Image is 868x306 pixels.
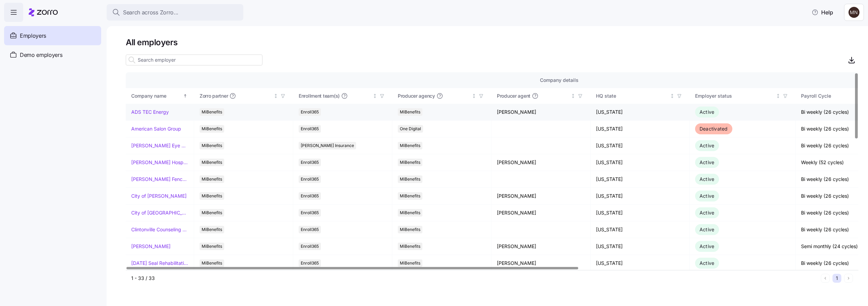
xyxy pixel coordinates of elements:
span: Enroll365 [301,226,319,233]
a: [PERSON_NAME] [131,243,171,250]
span: MiBenefits [400,108,420,116]
a: American Salon Group [131,125,181,132]
span: Search across Zorro... [123,8,178,17]
span: One Digital [400,125,421,133]
div: Not sorted [372,94,377,98]
span: Enroll365 [301,259,319,267]
td: [US_STATE] [591,255,690,272]
th: Zorro partnerNot sorted [194,88,293,104]
span: MiBenefits [202,209,222,217]
button: Previous page [821,274,830,283]
td: [PERSON_NAME] [491,104,591,121]
td: [US_STATE] [591,205,690,221]
span: MiBenefits [400,159,420,166]
div: Not sorted [571,94,575,98]
span: Active [700,260,715,266]
td: [PERSON_NAME] [491,154,591,171]
span: Active [700,193,715,199]
span: Active [700,227,715,232]
td: [PERSON_NAME] [491,188,591,205]
span: MiBenefits [400,259,420,267]
span: Deactivated [700,126,728,132]
span: MiBenefits [400,192,420,200]
div: Employer status [695,92,774,100]
h1: All employers [126,37,858,48]
span: MiBenefits [400,142,420,149]
div: HQ state [596,92,668,100]
div: Not sorted [273,94,278,98]
button: Help [806,5,839,19]
span: Enroll365 [301,192,319,200]
div: Company name [131,92,182,100]
span: Enroll365 [301,159,319,166]
span: Enroll365 [301,125,319,133]
a: Employers [4,26,101,45]
td: [US_STATE] [591,171,690,188]
th: Producer agencyNot sorted [392,88,491,104]
td: [US_STATE] [591,104,690,121]
td: [PERSON_NAME] [491,205,591,221]
td: [US_STATE] [591,137,690,154]
div: Not sorted [472,94,476,98]
span: MiBenefits [202,259,222,267]
th: HQ stateNot sorted [591,88,690,104]
span: Active [700,143,715,148]
button: Next page [844,274,853,283]
span: Zorro partner [200,93,228,99]
th: Employer statusNot sorted [690,88,796,104]
span: Demo employers [20,51,63,59]
span: MiBenefits [202,108,222,116]
a: Demo employers [4,45,101,64]
a: ADS TEC Energy [131,109,169,115]
span: Enroll365 [301,175,319,183]
span: MiBenefits [202,159,222,166]
span: Active [700,243,715,249]
span: Help [812,8,833,16]
span: MiBenefits [202,142,222,149]
span: MiBenefits [400,175,420,183]
div: 1 - 33 / 33 [131,275,818,282]
span: Active [700,109,715,115]
button: Search across Zorro... [107,4,243,21]
span: Enroll365 [301,108,319,116]
button: 1 [832,274,841,283]
span: MiBenefits [202,192,222,200]
input: Search employer [126,54,262,65]
span: MiBenefits [202,175,222,183]
td: [US_STATE] [591,121,690,137]
span: Producer agent [497,93,530,99]
span: MiBenefits [202,243,222,250]
span: Active [700,176,715,182]
span: Enroll365 [301,243,319,250]
th: Producer agentNot sorted [491,88,591,104]
div: Not sorted [670,94,675,98]
span: MiBenefits [202,226,222,233]
span: Enrollment team(s) [299,93,340,99]
img: dc938221b72ee2fbc86e5e09f1355759 [849,7,859,18]
th: Enrollment team(s)Not sorted [293,88,392,104]
span: Producer agency [398,93,435,99]
td: [PERSON_NAME] [491,238,591,255]
span: Employers [20,32,46,40]
span: MiBenefits [400,226,420,233]
span: [PERSON_NAME] Insurance [301,142,354,149]
td: [US_STATE] [591,154,690,171]
td: [US_STATE] [591,238,690,255]
td: [US_STATE] [591,221,690,238]
td: [US_STATE] [591,188,690,205]
a: City of [PERSON_NAME] [131,193,187,199]
a: Clintonville Counseling and Wellness [131,226,188,233]
span: Active [700,210,715,216]
span: MiBenefits [202,125,222,133]
a: [PERSON_NAME] Eye Associates [131,142,188,149]
th: Company nameSorted ascending [126,88,194,104]
span: Active [700,159,715,165]
span: Enroll365 [301,209,319,217]
div: Not sorted [776,94,781,98]
a: [PERSON_NAME] Hospitality [131,159,188,166]
a: [DATE] Seal Rehabilitation Center of [GEOGRAPHIC_DATA] [131,260,188,267]
a: City of [GEOGRAPHIC_DATA] [131,209,188,216]
a: [PERSON_NAME] Fence Company [131,176,188,183]
span: MiBenefits [400,209,420,217]
div: Sorted ascending [183,94,188,98]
